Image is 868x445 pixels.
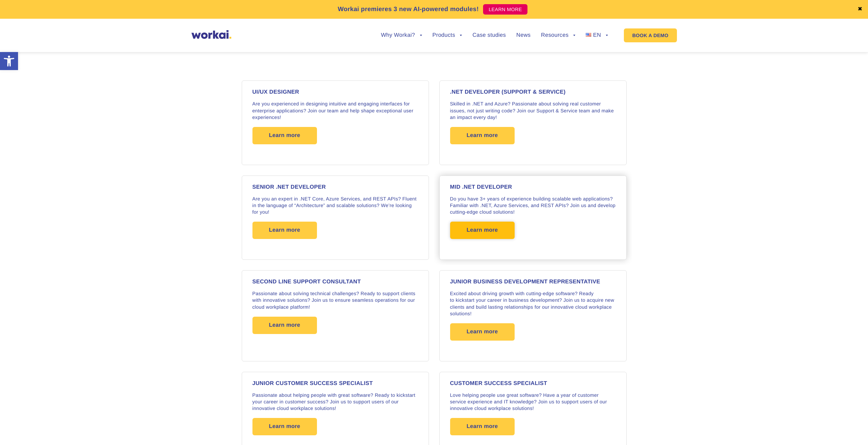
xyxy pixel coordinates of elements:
a: BOOK A DEMO [624,28,677,42]
h4: JUNIOR CUSTOMER SUCCESS SPECIALIST [252,381,418,386]
span: Learn more [467,222,498,239]
p: Are you experienced in designing intuitive and engaging interfaces for enterprise applications? J... [252,101,418,121]
span: Learn more [467,127,498,144]
a: Case studies [472,33,506,38]
a: MID .NET DEVELOPER Do you have 3+ years of experience building scalable web applications? Familia... [434,170,632,265]
span: Learn more [269,222,300,239]
span: Learn more [269,317,300,334]
span: EN [593,32,601,38]
span: Learn more [269,127,300,144]
a: LEARN MORE [483,4,527,15]
p: Love helping people use great software? Have a year of customer service experience and IT knowled... [450,392,616,412]
h4: .NET DEVELOPER (Support & Service) [450,89,616,95]
p: Excited about driving growth with cutting-edge software? Ready to kickstart your career in busine... [450,290,616,317]
a: .NET DEVELOPER (Support & Service) Skilled in .NET and Azure? Passionate about solving real custo... [434,75,632,170]
a: Why Workai? [381,33,422,38]
p: Passionate about helping people with great software? Ready to kickstart your career in customer s... [252,392,418,412]
a: SECOND LINE SUPPORT CONSULTANT Passionate about solving technical challenges? Ready to support cl... [237,265,434,367]
h4: Junior Business Development Representative [450,279,616,285]
a: Products [432,33,462,38]
a: ✖ [858,7,862,12]
p: Workai premieres 3 new AI-powered modules! [338,5,479,14]
span: Learn more [269,418,300,435]
a: Junior Business Development Representative Excited about driving growth with cutting-edge softwar... [434,265,632,367]
h4: SENIOR .NET DEVELOPER [252,185,418,190]
a: Resources [541,33,575,38]
a: SENIOR .NET DEVELOPER Are you an expert in .NET Core, Azure Services, and REST APIs? Fluent in th... [237,170,434,265]
p: Do you have 3+ years of experience building scalable web applications? Familiar with .NET, Azure ... [450,196,616,216]
p: Passionate about solving technical challenges? Ready to support clients with innovative solutions... [252,290,418,310]
p: Are you an expert in .NET Core, Azure Services, and REST APIs? Fluent in the language of “Archite... [252,196,418,216]
span: Learn more [467,418,498,435]
h4: SECOND LINE SUPPORT CONSULTANT [252,279,418,285]
p: Skilled in .NET and Azure? Passionate about solving real customer issues, not just writing code? ... [450,101,616,121]
h4: UI/UX DESIGNER [252,89,418,95]
a: News [516,33,531,38]
span: Learn more [467,323,498,341]
a: UI/UX DESIGNER Are you experienced in designing intuitive and engaging interfaces for enterprise ... [237,75,434,170]
h4: CUSTOMER SUCCESS SPECIALIST [450,381,616,386]
h4: MID .NET DEVELOPER [450,185,616,190]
